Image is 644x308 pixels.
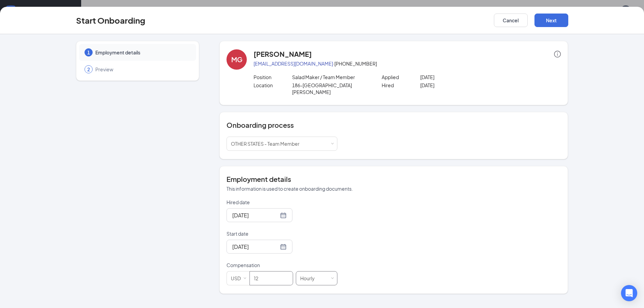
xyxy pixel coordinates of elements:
span: Preview [95,66,189,73]
span: 2 [87,66,90,73]
p: Hired date [226,199,337,206]
div: [object Object] [231,137,304,150]
div: Hourly [300,271,319,285]
p: Hired [382,82,420,89]
h4: [PERSON_NAME] [254,49,312,59]
p: [DATE] [420,82,497,89]
h4: Employment details [226,174,561,184]
input: Sep 16, 2025 [232,242,279,251]
a: [EMAIL_ADDRESS][DOMAIN_NAME] [254,61,333,67]
span: 1 [87,49,90,56]
span: Employment details [95,49,189,56]
p: Compensation [226,262,337,268]
h4: Onboarding process [226,120,561,130]
input: Sep 16, 2025 [232,211,279,219]
div: MG [231,55,242,64]
button: Next [534,14,568,27]
span: OTHER STATES - Team Member [231,141,300,147]
input: Amount [250,271,293,285]
p: 186-[GEOGRAPHIC_DATA][PERSON_NAME] [292,82,369,95]
p: Location [254,82,292,89]
h3: Start Onboarding [76,15,145,26]
p: This information is used to create onboarding documents. [226,185,561,192]
button: Cancel [494,14,528,27]
p: Applied [382,74,420,80]
p: Position [254,74,292,80]
div: USD [231,271,245,285]
p: Salad Maker / Team Member [292,74,369,80]
span: info-circle [554,51,561,57]
p: Start date [226,230,337,237]
p: · [PHONE_NUMBER] [254,60,561,67]
p: [DATE] [420,74,497,80]
div: Open Intercom Messenger [621,285,637,301]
